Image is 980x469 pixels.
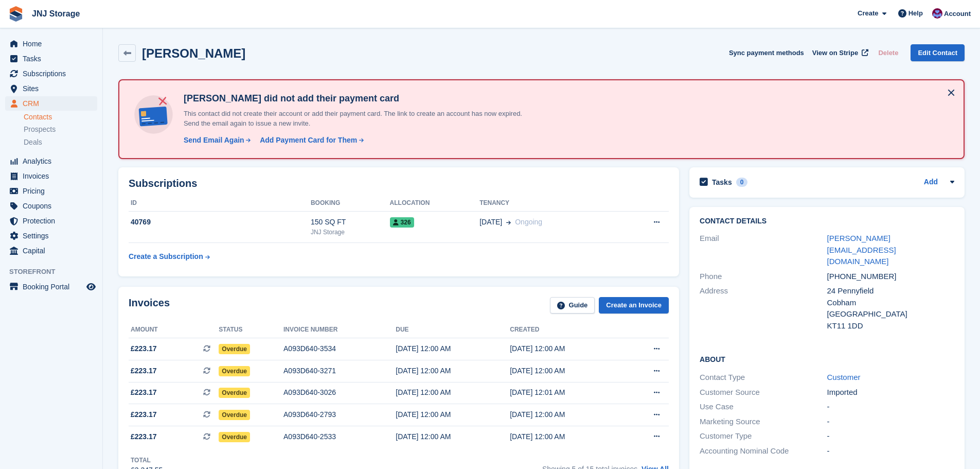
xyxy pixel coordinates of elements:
[9,267,102,277] span: Storefront
[827,373,861,381] a: Customer
[700,372,827,384] div: Contact Type
[23,81,84,96] span: Sites
[700,387,827,398] div: Customer Source
[8,6,24,22] img: stora-icon-8386f47178a22dfd0bd8f6a31ec36ba5ce8667c1dd55bd0f319d3a0aa187defe.svg
[23,169,84,183] span: Invoices
[396,343,510,354] div: [DATE] 12:00 AM
[5,96,97,111] a: menu
[256,135,365,146] a: Add Payment Card for Them
[283,409,396,420] div: A093D640-2793
[5,66,97,81] a: menu
[510,387,624,398] div: [DATE] 12:01 AM
[23,184,84,198] span: Pricing
[129,297,170,314] h2: Invoices
[129,178,669,189] h2: Subscriptions
[736,178,748,187] div: 0
[390,217,414,228] span: 326
[479,217,502,228] span: [DATE]
[396,431,510,442] div: [DATE] 12:00 AM
[874,44,902,61] button: Delete
[23,51,84,66] span: Tasks
[396,322,510,338] th: Due
[944,9,971,19] span: Account
[28,5,84,22] a: JNJ Storage
[827,445,954,457] div: -
[827,416,954,428] div: -
[219,432,250,442] span: Overdue
[5,51,97,66] a: menu
[5,184,97,198] a: menu
[23,214,84,228] span: Protection
[700,285,827,332] div: Address
[390,195,480,212] th: Allocation
[700,416,827,428] div: Marketing Source
[479,195,620,212] th: Tenancy
[808,44,870,61] a: View on Stripe
[827,401,954,413] div: -
[23,229,84,243] span: Settings
[219,388,250,398] span: Overdue
[510,343,624,354] div: [DATE] 12:00 AM
[827,308,954,320] div: [GEOGRAPHIC_DATA]
[5,280,97,294] a: menu
[700,217,954,225] h2: Contact Details
[311,195,390,212] th: Booking
[827,430,954,442] div: -
[827,285,954,297] div: 24 Pennyfield
[219,344,250,354] span: Overdue
[5,154,97,168] a: menu
[311,217,390,228] div: 150 SQ FT
[911,44,965,61] a: Edit Contact
[184,135,244,146] div: Send Email Again
[510,409,624,420] div: [DATE] 12:00 AM
[5,169,97,183] a: menu
[180,109,540,129] p: This contact did not create their account or add their payment card. The link to create an accoun...
[131,431,157,442] span: £223.17
[858,8,878,19] span: Create
[283,322,396,338] th: Invoice number
[23,280,84,294] span: Booking Portal
[24,124,97,135] a: Prospects
[129,251,203,262] div: Create a Subscription
[283,431,396,442] div: A093D640-2533
[24,112,97,122] a: Contacts
[142,46,245,60] h2: [PERSON_NAME]
[24,137,97,148] a: Deals
[827,271,954,283] div: [PHONE_NUMBER]
[924,177,938,188] a: Add
[131,343,157,354] span: £223.17
[131,387,157,398] span: £223.17
[932,8,942,19] img: Jonathan Scrase
[219,322,283,338] th: Status
[219,410,250,420] span: Overdue
[180,93,540,105] h4: [PERSON_NAME] did not add their payment card
[729,44,804,61] button: Sync payment methods
[24,125,56,134] span: Prospects
[700,233,827,268] div: Email
[5,81,97,96] a: menu
[129,322,219,338] th: Amount
[396,366,510,376] div: [DATE] 12:00 AM
[283,366,396,376] div: A093D640-3271
[85,281,97,293] a: Preview store
[396,409,510,420] div: [DATE] 12:00 AM
[129,217,311,228] div: 40769
[260,135,357,146] div: Add Payment Card for Them
[23,199,84,213] span: Coupons
[510,431,624,442] div: [DATE] 12:00 AM
[311,228,390,237] div: JNJ Storage
[129,247,210,266] a: Create a Subscription
[23,96,84,111] span: CRM
[24,137,42,147] span: Deals
[23,37,84,51] span: Home
[908,8,923,19] span: Help
[132,93,175,136] img: no-card-linked-e7822e413c904bf8b177c4d89f31251c4716f9871600ec3ca5bfc59e148c83f4.svg
[827,387,954,398] div: Imported
[712,178,732,187] h2: Tasks
[700,430,827,442] div: Customer Type
[23,154,84,168] span: Analytics
[827,320,954,332] div: KT11 1DD
[5,199,97,213] a: menu
[515,218,542,226] span: Ongoing
[219,366,250,376] span: Overdue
